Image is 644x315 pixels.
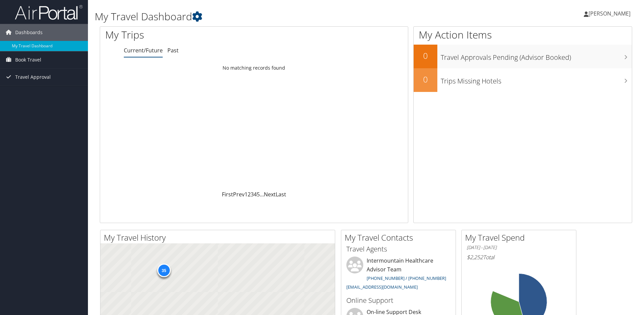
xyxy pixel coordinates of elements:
[276,191,286,198] a: Last
[467,244,571,251] h6: [DATE] - [DATE]
[414,50,437,62] h2: 0
[245,191,248,198] a: 1
[467,253,571,261] h6: Total
[346,284,418,290] a: [EMAIL_ADDRESS][DOMAIN_NAME]
[157,264,170,277] div: 35
[248,191,251,198] a: 2
[264,191,276,198] a: Next
[414,28,632,42] h1: My Action Items
[15,51,41,68] span: Book Travel
[345,232,456,243] h2: My Travel Contacts
[124,47,163,54] a: Current/Future
[367,275,446,281] a: [PHONE_NUMBER] / [PHONE_NUMBER]
[343,257,454,293] li: Intermountain Healthcare Advisor Team
[251,191,254,198] a: 3
[15,24,43,41] span: Dashboards
[15,4,83,20] img: airportal-logo.png
[467,253,483,261] span: $2,252
[254,191,257,198] a: 4
[584,3,637,24] a: [PERSON_NAME]
[260,191,264,198] span: …
[346,296,451,305] h3: Online Support
[465,232,576,243] h2: My Travel Spend
[104,232,335,243] h2: My Travel History
[167,47,179,54] a: Past
[441,49,632,62] h3: Travel Approvals Pending (Advisor Booked)
[95,9,456,24] h1: My Travel Dashboard
[346,244,451,254] h3: Travel Agents
[15,69,51,86] span: Travel Approval
[105,28,275,42] h1: My Trips
[100,62,408,74] td: No matching records found
[233,191,245,198] a: Prev
[441,73,632,86] h3: Trips Missing Hotels
[589,10,630,17] span: [PERSON_NAME]
[414,74,437,85] h2: 0
[257,191,260,198] a: 5
[222,191,233,198] a: First
[414,68,632,92] a: 0Trips Missing Hotels
[414,45,632,68] a: 0Travel Approvals Pending (Advisor Booked)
